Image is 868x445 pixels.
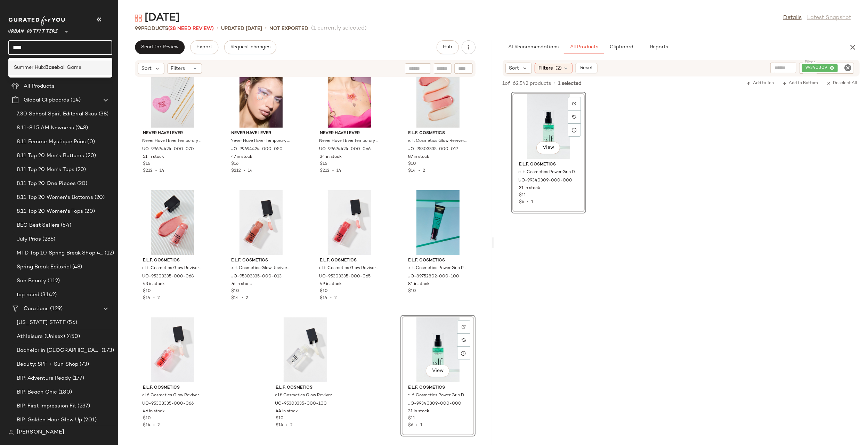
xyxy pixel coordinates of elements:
span: Filters [171,65,185,72]
span: $16 [320,161,327,167]
span: Export [196,44,212,50]
span: Sort [509,65,519,72]
span: Spring Break Editorial [17,263,71,271]
span: $10 [320,288,328,294]
button: Deselect All [824,79,860,88]
span: (20) [76,180,88,188]
span: 8.11 Top 20 One Pieces [17,180,76,188]
span: UO-99694424-000-070 [142,146,194,153]
span: e.l.f. Cosmetics Glow Reviver Lip Oil in Medium Pink at Urban Outfitters [142,265,201,272]
span: $14 [320,296,327,300]
span: Filters [538,65,553,72]
span: UO-95303335-000-013 [231,274,282,280]
span: July Prios [17,235,41,243]
span: top rated [17,291,39,299]
span: 8.11 Femme Mystique Prios [17,138,86,146]
span: $16 [143,161,150,167]
span: (48) [71,263,82,271]
span: Never Have I Ever Temporary Tattoo Set in Boho Babe at Urban Outfitters [142,138,201,144]
span: $10 [276,415,284,422]
span: (20) [84,152,96,160]
button: Export [190,40,218,54]
span: e.l.f. Cosmetics Power Grip Dewy Setting Spray in Power Grip at Urban Outfitters [518,169,577,176]
span: e.l.f. Cosmetics [320,258,379,264]
span: Hub [443,44,452,50]
span: (12) [103,249,114,257]
img: 95303335_068_b [137,190,208,255]
img: 89752802_100_b [403,190,473,255]
span: 2 [334,296,337,300]
span: e.l.f. Cosmetics [232,258,291,264]
span: 99340309 [805,65,830,71]
span: Reset [580,65,593,71]
span: 81 in stock [408,281,430,288]
span: [US_STATE] STATE [17,319,66,327]
span: Never Have I Ever Temporary Tattoo Set in Butterfly Wings at Urban Outfitters [231,138,290,144]
span: BEC Best Sellers [17,221,59,229]
span: 51 in stock [143,154,164,160]
span: Deselect All [826,81,857,86]
span: (20) [93,194,105,202]
span: $14 [232,296,239,300]
button: View [426,365,449,377]
span: (38) [97,110,109,118]
span: 14 [160,169,164,173]
span: (54) [59,221,71,229]
span: 1 of [503,80,510,87]
span: BIP: Beach Chic [17,388,57,396]
span: Add to Top [746,81,774,86]
span: (3142) [39,291,57,299]
span: 46 in stock [143,408,165,415]
span: UO-95303335-000-066 [142,401,194,407]
span: Send for Review [141,44,179,50]
span: (1 currently selected) [311,24,367,33]
span: [PERSON_NAME] [17,428,64,437]
span: 8.11 Top 20 Men's Bottoms [17,152,84,160]
span: 47 in stock [232,154,253,160]
span: UO-95303335-000-100 [275,401,327,407]
img: 99340309_000_b [403,317,473,382]
span: $212 [320,169,330,173]
span: Reports [650,44,668,50]
img: svg%3e [462,338,466,342]
span: • [327,296,334,300]
span: Sun Beauty [17,277,46,285]
span: View [432,368,444,374]
span: Summer Hub: [14,64,45,71]
span: • [265,24,267,33]
img: svg%3e [572,115,576,119]
span: $16 [232,161,239,167]
span: Urban Outfitters [8,24,58,36]
span: (248) [74,124,88,132]
span: Athleisure (Unisex) [17,333,65,341]
b: Base [45,64,57,71]
span: (129) [49,305,63,313]
span: (0) [86,138,95,146]
span: • [153,169,160,173]
span: UO-99694424-000-050 [231,146,283,153]
span: • [241,169,248,173]
img: svg%3e [8,430,14,435]
span: (180) [57,388,72,396]
span: (201) [82,416,97,424]
span: e.l.f. Cosmetics Glow Reviver Lip Oil in Pearl at Urban Outfitters [408,138,467,144]
span: (28 Need Review) [168,26,214,31]
span: $14 [408,169,416,173]
span: UO-95303335-000-068 [142,274,194,280]
span: (20) [74,166,86,174]
p: Not Exported [269,25,308,32]
span: • [283,423,290,428]
span: 8.11 Top 20 Women's Bottoms [17,194,93,202]
i: Clear Filter [844,64,852,72]
span: 44 in stock [276,408,298,415]
span: Beauty: SPF + Sun Shop [17,361,78,369]
span: • [330,169,336,173]
span: $14 [276,423,283,428]
span: AI Recommendations [508,44,558,50]
span: BIP: Golden Hour Glow Up [17,416,82,424]
span: (2) [555,65,562,72]
span: 2 [246,296,249,300]
img: 95303335_065_b [314,190,384,255]
span: 62,542 products [513,80,551,87]
span: (237) [76,402,90,410]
